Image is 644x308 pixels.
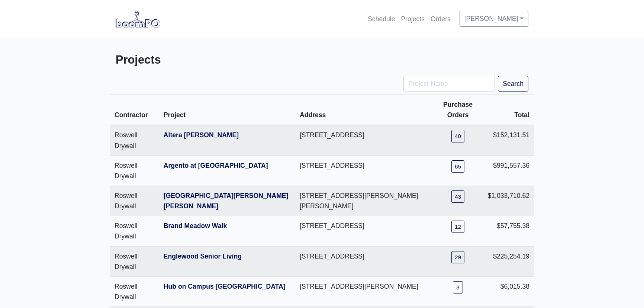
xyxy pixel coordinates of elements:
[483,95,534,125] th: Total
[365,11,398,27] a: Schedule
[110,216,159,246] td: Roswell Drywall
[398,11,428,27] a: Projects
[451,251,464,263] a: 29
[164,283,286,290] a: Hub on Campus [GEOGRAPHIC_DATA]
[451,130,464,142] a: 40
[164,162,268,169] a: Argento at [GEOGRAPHIC_DATA]
[295,216,433,246] td: [STREET_ADDRESS]
[110,246,159,276] td: Roswell Drywall
[453,281,463,293] a: 3
[295,125,433,155] td: [STREET_ADDRESS]
[498,76,528,92] button: Search
[159,95,295,125] th: Project
[483,186,534,216] td: $1,033,710.62
[433,95,483,125] th: Purchase Orders
[110,186,159,216] td: Roswell Drywall
[483,276,534,307] td: $6,015.38
[295,246,433,276] td: [STREET_ADDRESS]
[110,125,159,155] td: Roswell Drywall
[460,11,528,26] a: [PERSON_NAME]
[403,76,495,92] input: Project Name
[116,10,160,28] img: boomPO
[428,11,454,27] a: Orders
[295,276,433,307] td: [STREET_ADDRESS][PERSON_NAME]
[164,253,242,260] a: Englewood Senior Living
[483,216,534,246] td: $57,755.38
[116,53,316,67] h3: Projects
[110,276,159,307] td: Roswell Drywall
[295,155,433,186] td: [STREET_ADDRESS]
[164,222,227,230] a: Brand Meadow Walk
[295,186,433,216] td: [STREET_ADDRESS][PERSON_NAME][PERSON_NAME]
[483,246,534,276] td: $225,254.19
[451,190,464,203] a: 43
[164,192,289,210] a: [GEOGRAPHIC_DATA][PERSON_NAME][PERSON_NAME]
[164,131,239,139] a: Altera [PERSON_NAME]
[483,155,534,186] td: $991,557.36
[110,95,159,125] th: Contractor
[295,95,433,125] th: Address
[451,160,464,173] a: 65
[451,221,464,233] a: 12
[110,155,159,186] td: Roswell Drywall
[483,125,534,155] td: $152,131.51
